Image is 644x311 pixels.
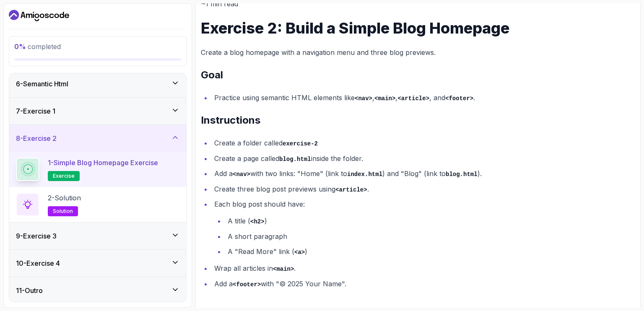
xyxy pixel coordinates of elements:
li: A short paragraph [225,231,635,242]
h3: 9 - Exercise 3 [16,231,57,241]
a: Dashboard [9,9,69,22]
h3: 7 - Exercise 1 [16,106,55,116]
h2: Goal [201,68,635,82]
button: 6-Semantic Html [9,70,186,97]
li: Wrap all articles in . [212,262,635,275]
code: <main> [374,95,395,102]
code: <article> [335,187,367,193]
button: 2-Solutionsolution [16,193,179,216]
li: Each blog post should have: [212,198,635,257]
button: 10-Exercise 4 [9,250,186,277]
li: Add a with "© 2025 Your Name". [212,278,635,290]
span: exercise [53,173,75,179]
p: 1 - Simple Blog Homepage Exercise [48,158,158,168]
code: <footer> [445,95,473,102]
button: 1-Simple Blog Homepage Exerciseexercise [16,158,179,181]
li: Create a folder called [212,137,635,149]
code: <article> [397,95,429,102]
li: A title ( ) [225,215,635,227]
button: 7-Exercise 1 [9,98,186,124]
p: 2 - Solution [48,193,81,203]
code: exercise-2 [283,140,318,147]
li: A "Read More" link ( ) [225,246,635,258]
li: Add a with two links: "Home" (link to ) and "Blog" (link to ). [212,168,635,180]
code: <main> [273,266,294,272]
code: <h2> [250,218,265,225]
li: Practice using semantic HTML elements like , , , and . [212,92,635,104]
p: Create a blog homepage with a navigation menu and three blog previews. [201,47,635,58]
span: completed [14,42,61,51]
code: index.html [347,171,382,178]
code: blog.html [279,156,311,163]
li: Create a page called inside the folder. [212,153,635,165]
h1: Exercise 2: Build a Simple Blog Homepage [201,20,635,36]
code: <nav> [233,171,250,178]
li: Create three blog post previews using . [212,183,635,195]
button: 11-Outro [9,277,186,304]
h3: 6 - Semantic Html [16,79,68,89]
h3: 11 - Outro [16,285,43,295]
button: 8-Exercise 2 [9,125,186,152]
h2: Instructions [201,114,635,127]
code: blog.html [446,171,478,178]
code: <a> [294,249,305,256]
span: solution [53,208,73,215]
code: <nav> [355,95,372,102]
span: 0 % [14,42,26,51]
button: 9-Exercise 3 [9,223,186,249]
h3: 8 - Exercise 2 [16,133,57,143]
code: <footer> [233,281,261,288]
h3: 10 - Exercise 4 [16,258,60,268]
